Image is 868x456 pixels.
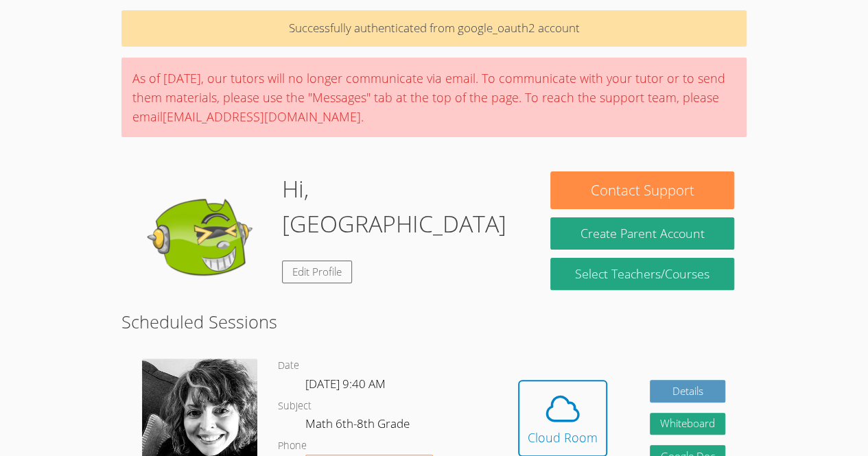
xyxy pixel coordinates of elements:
[282,171,526,241] h1: Hi, [GEOGRAPHIC_DATA]
[650,380,725,403] a: Details
[305,414,412,437] dd: Math 6th-8th Grade
[550,171,734,209] button: Contact Support
[134,171,271,309] img: default.png
[278,437,307,455] dt: Phone
[550,217,734,250] button: Create Parent Account
[121,309,747,335] h2: Scheduled Sessions
[278,398,312,415] dt: Subject
[121,58,747,137] div: As of [DATE], our tutors will no longer communicate via email. To communicate with your tutor or ...
[121,10,747,47] p: Successfully authenticated from google_oauth2 account
[282,261,352,283] a: Edit Profile
[305,376,386,392] span: [DATE] 9:40 AM
[528,428,598,447] div: Cloud Room
[550,258,734,290] a: Select Teachers/Courses
[650,413,725,435] button: Whiteboard
[278,357,299,374] dt: Date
